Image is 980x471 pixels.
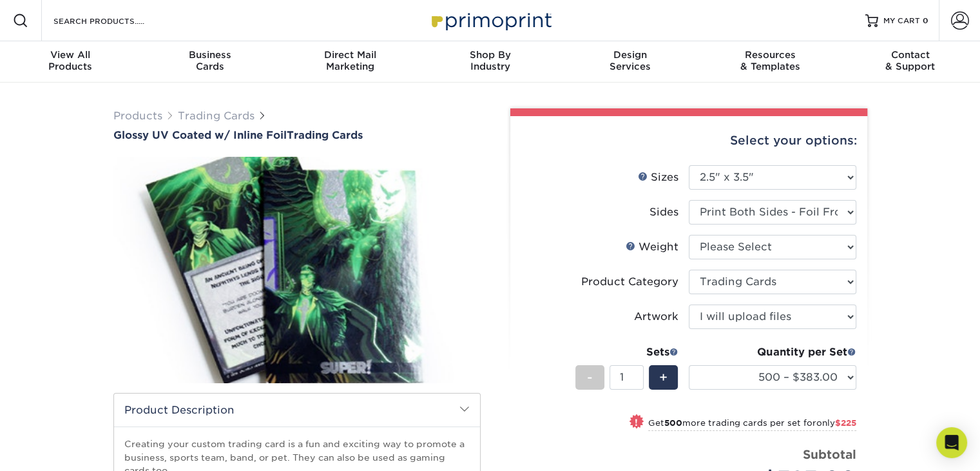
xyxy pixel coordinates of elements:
[560,49,700,61] span: Design
[280,41,420,83] a: Direct MailMarketing
[140,49,280,72] div: Cards
[560,41,700,83] a: DesignServices
[700,49,840,61] span: Resources
[648,418,856,431] small: Get more trading cards per set for
[700,49,840,72] div: & Templates
[113,129,287,141] span: Glossy UV Coated w/ Inline Foil
[420,49,560,72] div: Industry
[280,49,420,72] div: Marketing
[635,416,638,429] span: !
[280,49,420,61] span: Direct Mail
[140,41,280,83] a: BusinessCards
[587,368,593,387] span: -
[113,143,481,397] img: Glossy UV Coated w/ Inline Foil 01
[803,447,856,461] strong: Subtotal
[659,368,668,387] span: +
[581,274,678,290] div: Product Category
[619,309,678,325] div: Artwork
[140,49,280,61] span: Business
[114,394,480,426] h2: Product Description
[626,239,678,255] div: Weight
[52,13,178,28] input: SEARCH PRODUCTS.....
[883,15,920,26] span: MY CART
[840,49,980,72] div: & Support
[420,41,560,83] a: Shop ByIndustry
[840,49,980,61] span: Contact
[923,16,928,25] span: 0
[575,345,678,360] div: Sets
[664,418,682,428] strong: 500
[420,49,560,61] span: Shop By
[649,205,678,220] div: Sides
[113,129,481,141] a: Glossy UV Coated w/ Inline FoilTrading Cards
[426,6,555,34] img: Primoprint
[113,129,481,141] h1: Trading Cards
[689,345,856,360] div: Quantity per Set
[560,49,700,72] div: Services
[936,427,967,458] div: Open Intercom Messenger
[178,110,255,122] a: Trading Cards
[521,116,857,165] div: Select your options:
[835,418,856,428] span: $225
[700,41,840,83] a: Resources& Templates
[638,170,678,185] div: Sizes
[816,418,856,428] span: only
[113,110,162,122] a: Products
[840,41,980,83] a: Contact& Support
